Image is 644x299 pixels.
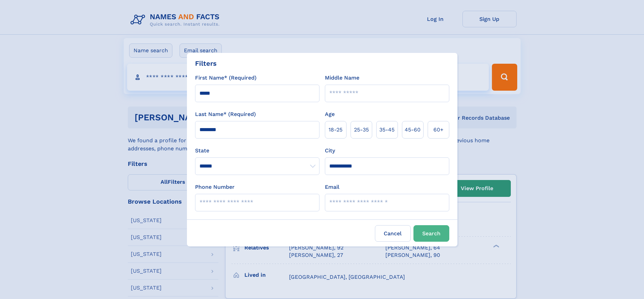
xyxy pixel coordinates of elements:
[195,110,256,118] label: Last Name* (Required)
[354,126,369,134] span: 25‑35
[329,126,342,134] span: 18‑25
[325,147,335,155] label: City
[325,183,339,191] label: Email
[195,147,319,155] label: State
[195,58,217,68] div: Filters
[325,74,359,82] label: Middle Name
[413,225,449,242] button: Search
[195,74,257,82] label: First Name* (Required)
[379,126,395,134] span: 35‑45
[325,110,335,118] label: Age
[195,183,235,191] label: Phone Number
[375,225,411,242] label: Cancel
[433,126,444,134] span: 60+
[405,126,421,134] span: 45‑60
